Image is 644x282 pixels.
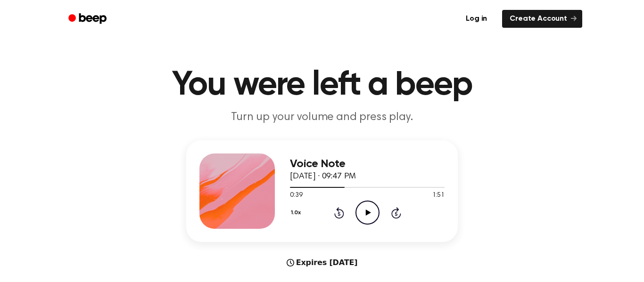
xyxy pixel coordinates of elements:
h3: Voice Note [290,158,445,170]
p: Turn up your volume and press play. [141,110,503,125]
a: Beep [62,10,115,28]
h1: You were left a beep [81,68,563,102]
span: [DATE] · 09:47 PM [290,172,356,181]
a: Create Account [502,10,582,28]
div: Expires [DATE] [287,257,358,268]
button: 1.0x [290,205,304,221]
span: 1:51 [432,191,445,201]
span: 0:39 [290,191,302,201]
a: Log in [456,8,496,30]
